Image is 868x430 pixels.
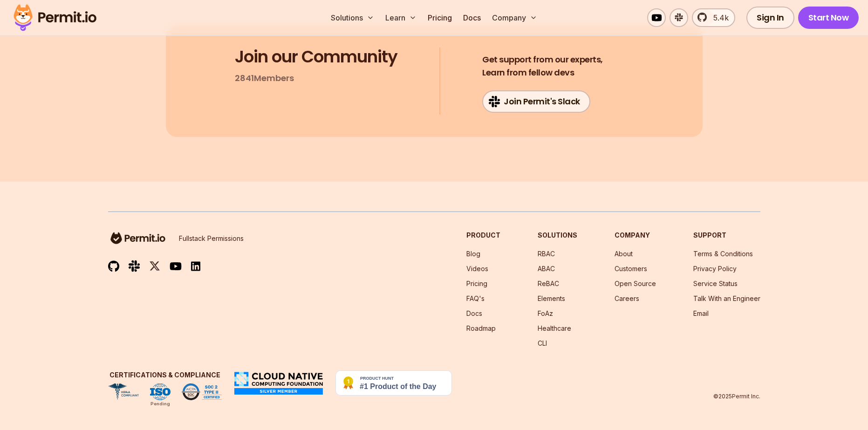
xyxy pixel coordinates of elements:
img: HIPAA [108,383,139,400]
h3: Support [693,231,760,240]
h4: Learn from fellow devs [482,53,603,79]
h3: Join our Community [235,48,397,66]
a: Privacy Policy [693,265,737,273]
a: Customers [615,265,647,273]
a: ABAC [538,265,555,273]
a: Email [693,309,709,317]
a: Blog [466,250,480,258]
div: Pending [150,400,170,408]
img: ISO [150,383,171,400]
button: Company [488,8,541,27]
a: Careers [615,294,639,302]
img: logo [108,231,168,246]
h3: Company [615,231,656,240]
a: Join Permit's Slack [482,90,590,113]
a: Pricing [424,8,456,27]
a: Roadmap [466,324,496,332]
a: ReBAC [538,280,559,287]
a: Terms & Conditions [693,250,753,258]
button: Solutions [327,8,378,27]
a: 5.4k [692,8,735,27]
img: linkedin [191,261,200,272]
p: Fullstack Permissions [179,234,244,243]
img: Permit logo [9,2,101,34]
a: Sign In [746,7,794,29]
a: Pricing [466,280,487,287]
a: Elements [538,294,565,302]
a: Open Source [615,280,656,287]
a: FoAz [538,309,553,317]
img: SOC [182,383,222,400]
a: Talk With an Engineer [693,294,760,302]
a: Healthcare [538,324,571,332]
h3: Certifications & Compliance [108,370,222,380]
button: Learn [382,8,420,27]
a: CLI [538,339,547,347]
h3: Product [466,231,500,240]
a: About [615,250,633,258]
img: slack [129,259,140,272]
p: 2841 Members [235,72,294,85]
a: Docs [466,309,482,317]
a: Start Now [798,7,859,29]
a: FAQ's [466,294,485,302]
a: Docs [459,8,485,27]
img: github [108,260,119,272]
img: twitter [149,260,160,272]
a: Service Status [693,280,738,287]
a: Videos [466,265,488,273]
img: youtube [170,261,182,272]
span: Get support from our experts, [482,53,603,66]
img: Permit.io - Never build permissions again | Product Hunt [335,370,452,396]
a: RBAC [538,250,555,258]
span: 5.4k [708,12,729,23]
h3: Solutions [538,231,577,240]
p: © 2025 Permit Inc. [713,393,760,400]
